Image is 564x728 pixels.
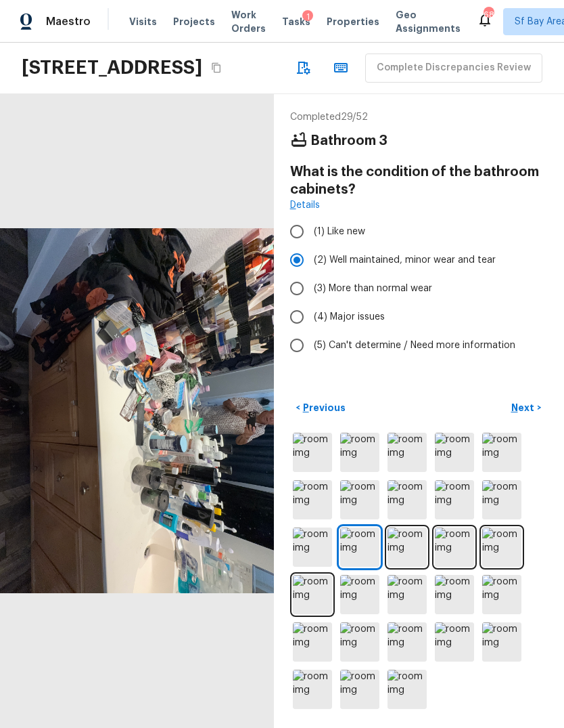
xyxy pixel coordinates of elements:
[340,670,379,709] img: room img
[314,253,496,267] span: (2) Well maintained, minor wear and tear
[340,575,379,614] img: room img
[314,225,365,238] span: (1) Like new
[293,528,332,567] img: room img
[340,480,379,519] img: room img
[387,528,427,567] img: room img
[300,401,346,414] p: Previous
[340,528,379,567] img: room img
[293,670,332,709] img: room img
[293,575,332,614] img: room img
[435,622,474,662] img: room img
[504,397,548,419] button: Next>
[484,8,493,22] div: 680
[290,397,351,419] button: <Previous
[290,163,548,198] h4: What is the condition of the bathroom cabinets?
[173,15,215,28] span: Projects
[290,110,548,124] p: Completed 29 / 52
[482,575,521,614] img: room img
[482,480,521,519] img: room img
[387,575,427,614] img: room img
[387,622,427,662] img: room img
[396,8,461,35] span: Geo Assignments
[314,339,515,352] span: (5) Can't determine / Need more information
[46,15,91,28] span: Maestro
[293,480,332,519] img: room img
[282,17,310,26] span: Tasks
[302,10,313,24] div: 1
[310,132,387,150] h4: Bathroom 3
[482,528,521,567] img: room img
[435,575,474,614] img: room img
[482,433,521,472] img: room img
[22,56,202,80] h2: [STREET_ADDRESS]
[340,622,379,662] img: room img
[293,433,332,472] img: room img
[482,622,521,662] img: room img
[293,622,332,662] img: room img
[327,15,379,28] span: Properties
[290,198,320,212] a: Details
[387,670,427,709] img: room img
[314,310,385,324] span: (4) Major issues
[340,433,379,472] img: room img
[435,433,474,472] img: room img
[435,480,474,519] img: room img
[387,433,427,472] img: room img
[435,528,474,567] img: room img
[208,59,225,77] button: Copy Address
[314,282,432,295] span: (3) More than normal wear
[387,480,427,519] img: room img
[511,401,537,414] p: Next
[129,15,157,28] span: Visits
[231,8,266,35] span: Work Orders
